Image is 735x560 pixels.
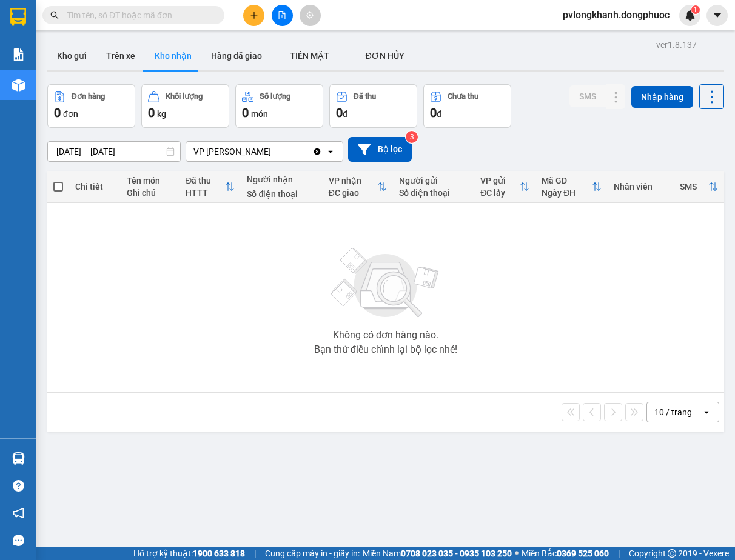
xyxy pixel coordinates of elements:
span: kg [157,109,166,119]
div: Đơn hàng [72,92,105,101]
button: Trên xe [96,41,145,70]
button: Đơn hàng0đơn [47,84,135,128]
span: 0 [242,105,249,120]
div: ĐC lấy [480,188,520,198]
span: món [251,109,268,119]
button: file-add [272,5,293,26]
button: Khối lượng0kg [141,84,229,128]
div: Chưa thu [448,92,478,101]
div: ĐC giao [329,188,377,198]
span: notification [13,507,24,519]
div: Không có đơn hàng nào. [333,330,438,340]
span: TIỀN MẶT [290,51,329,61]
strong: 0369 525 060 [557,548,609,558]
div: VP [PERSON_NAME] [193,145,271,158]
div: Đã thu [186,176,225,185]
span: Cung cấp máy in - giấy in: [265,547,360,560]
sup: 3 [406,131,418,143]
th: Toggle SortBy [535,171,608,203]
input: Selected VP Long Khánh. [272,145,274,158]
span: Miền Bắc [522,547,609,560]
span: caret-down [712,10,723,21]
span: message [13,535,24,546]
span: pvlongkhanh.dongphuoc [553,7,679,22]
svg: Clear value [312,147,322,156]
span: copyright [668,549,676,558]
span: ĐƠN HỦY [366,51,404,61]
span: | [254,547,256,560]
div: Số lượng [260,92,290,101]
input: Select a date range. [48,142,180,161]
span: 1 [693,5,697,14]
img: solution-icon [12,48,25,61]
button: Kho nhận [145,41,201,70]
span: aim [306,11,314,19]
img: logo-vxr [10,8,26,26]
span: plus [250,11,258,19]
div: Đã thu [354,92,376,101]
th: Toggle SortBy [474,171,535,203]
span: 0 [54,105,61,120]
svg: open [326,147,335,156]
span: đ [437,109,441,119]
button: Chưa thu0đ [423,84,511,128]
div: Nhân viên [614,182,668,192]
button: Số lượng0món [235,84,323,128]
div: ver 1.8.137 [656,38,697,52]
strong: 0708 023 035 - 0935 103 250 [401,548,512,558]
img: icon-new-feature [685,10,696,21]
span: 0 [336,105,343,120]
div: Chi tiết [75,182,115,192]
span: đ [343,109,347,119]
div: Số điện thoại [247,189,316,199]
svg: open [702,407,711,417]
button: aim [300,5,321,26]
span: | [618,547,620,560]
img: warehouse-icon [12,452,25,465]
span: Miền Nam [363,547,512,560]
div: Bạn thử điều chỉnh lại bộ lọc nhé! [314,345,457,355]
button: Nhập hàng [631,86,693,108]
div: Số điện thoại [399,188,468,198]
span: 0 [430,105,437,120]
div: Khối lượng [166,92,203,101]
span: 0 [148,105,155,120]
button: caret-down [706,5,728,26]
span: đơn [63,109,78,119]
div: VP nhận [329,176,377,185]
strong: 1900 633 818 [193,548,245,558]
div: Tên món [127,176,173,185]
div: SMS [680,182,708,192]
img: warehouse-icon [12,79,25,92]
div: Ghi chú [127,188,173,198]
div: Mã GD [542,176,592,185]
span: search [50,11,59,19]
div: Người nhận [247,175,316,184]
div: HTTT [186,188,225,198]
button: Đã thu0đ [329,84,417,128]
button: SMS [569,85,606,107]
div: Ngày ĐH [542,188,592,198]
input: Tìm tên, số ĐT hoặc mã đơn [67,8,210,22]
img: svg+xml;base64,PHN2ZyBjbGFzcz0ibGlzdC1wbHVnX19zdmciIHhtbG5zPSJodHRwOi8vd3d3LnczLm9yZy8yMDAwL3N2Zy... [325,241,446,325]
th: Toggle SortBy [323,171,393,203]
button: plus [243,5,264,26]
span: question-circle [13,480,24,492]
button: Hàng đã giao [201,41,272,70]
div: 10 / trang [654,406,692,418]
div: Người gửi [399,176,468,185]
span: file-add [278,11,286,19]
th: Toggle SortBy [674,171,724,203]
div: VP gửi [480,176,520,185]
th: Toggle SortBy [180,171,241,203]
button: Kho gửi [47,41,96,70]
span: ⚪️ [515,551,519,556]
sup: 1 [691,5,700,14]
button: Bộ lọc [348,137,412,162]
span: Hỗ trợ kỹ thuật: [133,547,245,560]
